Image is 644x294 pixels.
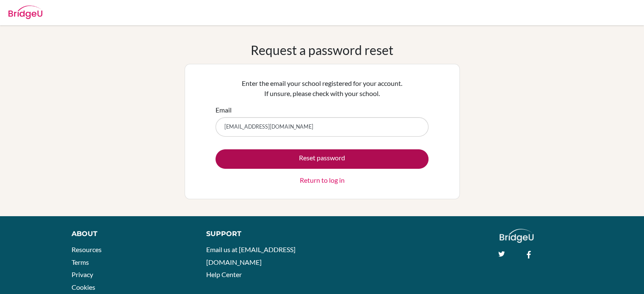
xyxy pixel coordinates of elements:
div: About [72,229,187,239]
a: Terms [72,258,89,266]
a: Help Center [206,270,242,278]
a: Resources [72,245,102,253]
a: Email us at [EMAIL_ADDRESS][DOMAIN_NAME] [206,245,296,266]
label: Email [216,105,232,115]
a: Cookies [72,283,95,291]
div: Support [206,229,313,239]
a: Privacy [72,270,93,278]
img: logo_white@2x-f4f0deed5e89b7ecb1c2cc34c3e3d731f90f0f143d5ea2071677605dd97b5244.png [500,229,534,243]
p: Enter the email your school registered for your account. If unsure, please check with your school. [216,78,428,99]
button: Reset password [216,149,428,169]
a: Return to log in [300,175,345,185]
img: Bridge-U [8,5,42,19]
h1: Request a password reset [251,42,393,58]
